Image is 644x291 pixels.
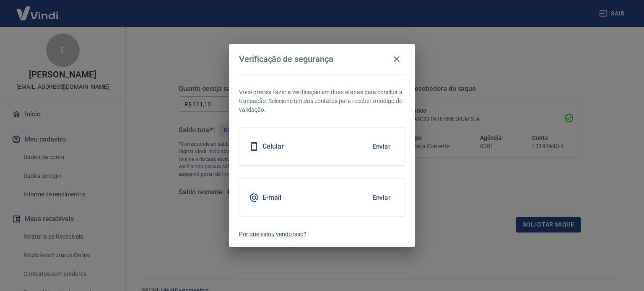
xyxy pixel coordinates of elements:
[262,193,281,202] h5: E-mail
[368,189,395,206] button: Enviar
[262,142,284,151] h5: Celular
[368,138,395,155] button: Enviar
[239,54,333,64] h4: Verificação de segurança
[239,230,405,239] a: Por que estou vendo isso?
[239,88,405,114] p: Você precisa fazer a verificação em duas etapas para concluir a transação. Selecione um dos conta...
